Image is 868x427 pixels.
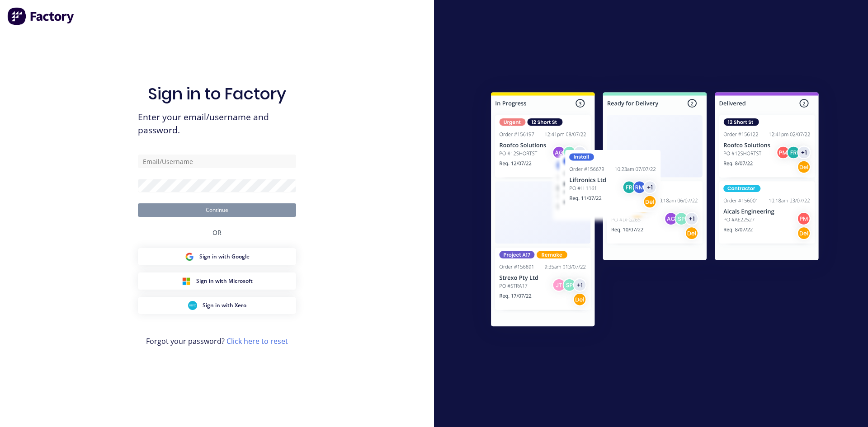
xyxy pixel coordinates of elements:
img: Google Sign in [185,252,194,261]
img: Microsoft Sign in [182,277,191,286]
button: Xero Sign inSign in with Xero [138,297,296,314]
button: Google Sign inSign in with Google [138,248,296,265]
div: OR [212,217,222,248]
span: Sign in with Google [199,253,250,261]
img: Factory [7,7,75,25]
img: Xero Sign in [188,301,197,310]
button: Continue [138,203,296,217]
span: Enter your email/username and password. [138,111,296,137]
img: Sign in [471,74,839,348]
span: Sign in with Microsoft [196,277,253,285]
span: Forgot your password? [146,336,288,347]
a: Click here to reset [226,336,288,346]
h1: Sign in to Factory [148,84,286,103]
span: Sign in with Xero [203,301,246,310]
input: Email/Username [138,155,296,168]
button: Microsoft Sign inSign in with Microsoft [138,272,296,290]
